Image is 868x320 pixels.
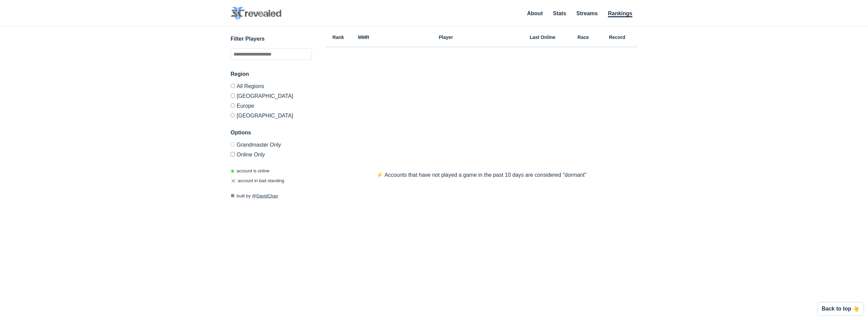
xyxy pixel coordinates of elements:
[231,142,235,147] input: Grandmaster Only
[231,177,284,184] p: account in bad standing
[231,152,235,156] input: Online Only
[231,149,312,157] label: Only show accounts currently laddering
[515,35,570,40] h6: Last Online
[231,35,312,43] h3: Filter Players
[376,35,515,40] h6: Player
[231,129,312,137] h3: Options
[608,10,632,17] a: Rankings
[231,168,270,174] p: account is online
[576,10,598,16] a: Streams
[597,35,637,40] h6: Record
[231,103,235,108] input: Europe
[231,168,234,173] span: ◉
[822,306,860,312] p: Back to top 👆
[231,91,312,101] label: [GEOGRAPHIC_DATA]
[553,10,566,16] a: Stats
[325,35,351,40] h6: Rank
[231,84,235,88] input: All Regions
[570,35,597,40] h6: Race
[231,93,235,98] input: [GEOGRAPHIC_DATA]
[231,7,281,20] img: SC2 Revealed
[231,110,312,119] label: [GEOGRAPHIC_DATA]
[231,178,236,183] span: ☠️
[256,193,278,198] a: DavidChan
[231,113,235,118] input: [GEOGRAPHIC_DATA]
[231,101,312,110] label: Europe
[351,35,376,40] h6: MMR
[231,142,312,149] label: Only Show accounts currently in Grandmaster
[231,193,235,198] span: 🛠
[231,84,312,91] label: All Regions
[231,193,312,199] p: built by @
[527,10,543,16] a: About
[363,171,600,179] p: ⚡️ Accounts that have not played a game in the past 10 days are considered "dormant"
[231,70,312,78] h3: Region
